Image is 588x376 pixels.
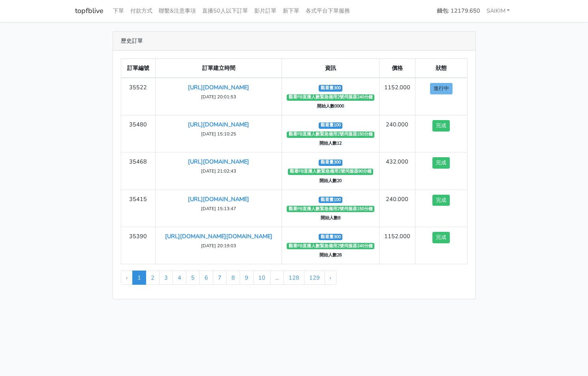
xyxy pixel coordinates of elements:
[201,168,236,174] small: [DATE] 21:02:43
[173,271,186,285] a: 4
[288,169,373,175] span: 觀看FB直播人數緊急備用2號伺服器90分鐘
[121,115,156,152] td: 35480
[379,59,415,78] th: 價格
[280,3,302,19] a: 新下單
[226,271,240,285] a: 8
[319,160,342,166] span: 觀看量300
[159,271,173,285] a: 3
[415,59,467,78] th: 狀態
[186,271,200,285] a: 5
[430,83,453,94] button: 進行中
[284,271,304,285] a: 128
[201,205,236,212] small: [DATE] 15:13:47
[188,158,249,165] a: [URL][DOMAIN_NAME]
[319,197,342,203] span: 觀看量100
[379,152,415,190] td: 432.000
[304,271,325,285] a: 129
[319,122,342,129] span: 觀看量100
[121,227,156,264] td: 35390
[110,3,127,19] a: 下單
[432,195,450,206] button: 完成
[253,271,271,285] a: 10
[316,103,346,110] span: 開始人數0000
[127,3,156,19] a: 付款方式
[240,271,254,285] a: 9
[156,3,199,19] a: 聯繫&注意事項
[319,215,342,221] span: 開始人數8
[379,115,415,152] td: 240.000
[165,232,272,240] a: [URL][DOMAIN_NAME][DOMAIN_NAME]
[302,3,353,19] a: 各式平台下單服務
[146,271,160,285] a: 2
[121,152,156,190] td: 35468
[437,7,480,15] strong: 錢包: 12179.650
[121,190,156,227] td: 35415
[188,195,249,203] a: [URL][DOMAIN_NAME]
[432,232,450,243] button: 完成
[287,243,374,249] span: 觀看FB直播人數緊急備用2號伺服器240分鐘
[432,120,450,132] button: 完成
[199,3,251,19] a: 直播50人以下訂單
[318,141,344,147] span: 開始人數12
[201,131,236,137] small: [DATE] 15:10:25
[251,3,280,19] a: 影片訂單
[121,59,156,78] th: 訂單編號
[379,190,415,227] td: 240.000
[282,59,379,78] th: 資訊
[318,178,344,184] span: 開始人數20
[156,59,282,78] th: 訂單建立時間
[201,94,236,100] small: [DATE] 20:01:53
[121,271,133,285] li: « Previous
[287,94,374,101] span: 觀看FB直播人數緊急備用2號伺服器240分鐘
[201,243,236,249] small: [DATE] 20:19:03
[318,252,344,258] span: 開始人數28
[379,227,415,264] td: 1152.000
[287,206,374,212] span: 觀看FB直播人數緊急備用2號伺服器150分鐘
[188,120,249,128] a: [URL][DOMAIN_NAME]
[199,271,213,285] a: 6
[132,271,146,285] span: 1
[287,132,374,138] span: 觀看FB直播人數緊急備用2號伺服器150分鐘
[434,3,483,19] a: 錢包: 12179.650
[483,3,513,19] a: SAIKIM
[319,234,342,240] span: 觀看量300
[325,271,336,285] a: Next »
[379,78,415,115] td: 1152.000
[213,271,227,285] a: 7
[75,3,103,19] a: topfblive
[113,32,475,51] div: 歷史訂單
[432,157,450,169] button: 完成
[319,85,342,91] span: 觀看量300
[121,78,156,115] td: 35522
[188,83,249,91] a: [URL][DOMAIN_NAME]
